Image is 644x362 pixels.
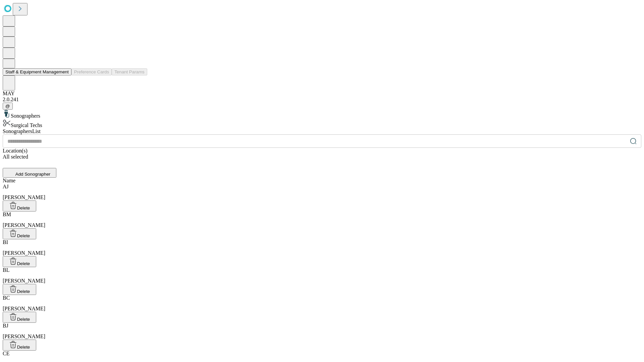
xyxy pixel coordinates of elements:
[3,312,36,323] button: Delete
[3,68,71,75] button: Staff & Equipment Management
[3,295,641,312] div: [PERSON_NAME]
[3,284,36,295] button: Delete
[17,261,30,266] span: Delete
[3,212,641,228] div: [PERSON_NAME]
[3,340,36,351] button: Delete
[17,289,30,294] span: Delete
[3,295,10,301] span: BC
[3,178,641,184] div: Name
[3,90,641,97] div: MAY
[17,233,30,238] span: Delete
[3,110,641,119] div: Sonographers
[3,239,641,256] div: [PERSON_NAME]
[3,267,9,273] span: BL
[3,184,641,200] div: [PERSON_NAME]
[3,168,56,178] button: Add Sonographer
[3,228,36,239] button: Delete
[71,68,112,75] button: Preference Cards
[112,68,147,75] button: Tenant Params
[3,97,641,103] div: 2.0.241
[3,351,9,356] span: CE
[3,128,641,134] div: Sonographers List
[3,323,8,328] span: BJ
[5,104,10,109] span: @
[3,154,641,160] div: All selected
[3,267,641,284] div: [PERSON_NAME]
[3,119,641,128] div: Surgical Techs
[3,184,9,189] span: AJ
[17,345,30,350] span: Delete
[3,200,36,212] button: Delete
[3,212,11,217] span: BM
[3,239,8,245] span: BI
[3,256,36,267] button: Delete
[15,172,50,177] span: Add Sonographer
[3,148,28,154] span: Location(s)
[3,103,13,110] button: @
[17,205,30,210] span: Delete
[17,317,30,322] span: Delete
[3,323,641,340] div: [PERSON_NAME]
